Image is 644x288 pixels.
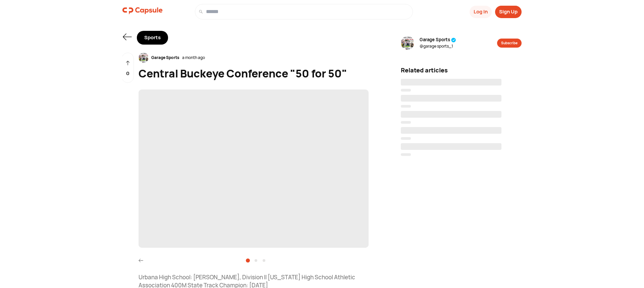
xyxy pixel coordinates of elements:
[497,39,522,48] button: Subscribe
[401,79,501,85] span: ‌
[139,90,369,248] span: ‌
[401,137,411,140] span: ‌
[139,53,149,66] img: resizeImage
[495,6,522,18] button: Sign Up
[420,43,456,49] span: @ garage sports_1
[451,38,456,43] img: tick
[126,70,129,77] p: 0
[401,66,522,75] div: Related articles
[401,95,501,102] span: ‌
[401,121,411,124] span: ‌
[122,4,163,19] a: logo
[401,105,411,108] span: ‌
[149,55,182,61] div: Garage Sports
[139,65,369,81] div: Central Buckeye Conference "50 for 50"
[122,4,163,17] img: logo
[401,153,411,156] span: ‌
[182,55,205,61] div: a month ago
[401,143,501,150] span: ‌
[420,37,456,43] span: Garage Sports
[401,89,411,92] span: ‌
[401,111,501,118] span: ‌
[137,31,168,45] div: Sports
[401,36,414,54] img: resizeImage
[401,127,501,134] span: ‌
[470,6,492,18] button: Log In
